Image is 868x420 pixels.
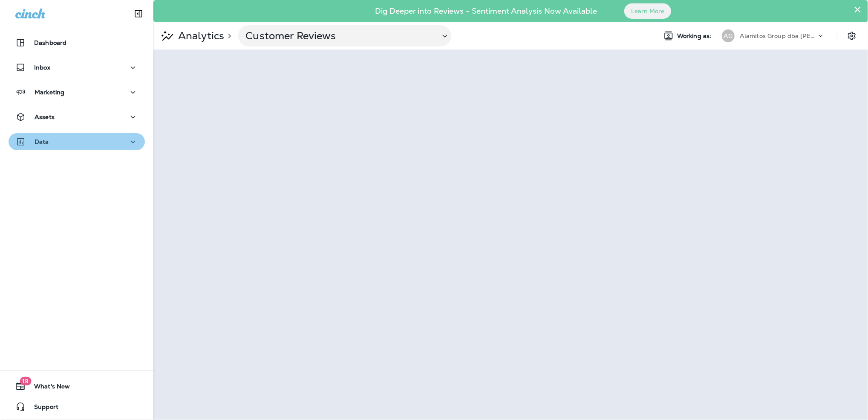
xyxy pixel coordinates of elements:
span: Working as: [677,32,713,40]
button: Settings [844,28,859,44]
button: Close [854,3,862,16]
button: Collapse Sidebar [127,5,150,22]
p: Assets [35,114,55,120]
p: > [224,32,231,39]
p: Dashboard [34,39,66,46]
p: Data [35,138,49,145]
p: Inbox [34,64,50,71]
button: Marketing [9,84,145,101]
p: Dig Deeper into Reviews - Sentiment Analysis Now Available [350,10,622,12]
div: AG [722,29,735,42]
button: Data [9,133,145,150]
button: Learn More [624,3,671,19]
p: Customer Reviews [245,29,433,42]
button: Assets [9,108,145,125]
p: Alamitos Group dba [PERSON_NAME] [740,32,816,39]
button: Support [9,398,145,415]
button: Dashboard [9,34,145,51]
p: Analytics [175,29,224,42]
button: 19What's New [9,378,145,395]
button: Inbox [9,59,145,76]
span: What's New [26,383,70,393]
span: 19 [20,377,31,385]
p: Marketing [35,89,64,96]
span: Support [26,403,58,414]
